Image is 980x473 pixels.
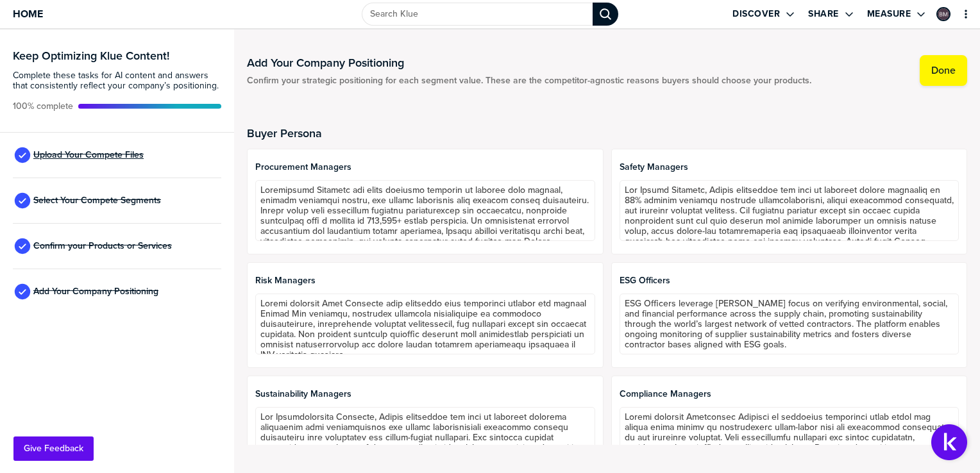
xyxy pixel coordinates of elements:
button: Give Feedback [13,436,94,461]
textarea: Lor Ipsumd Sitametc, Adipis elitseddoe tem inci ut laboreet dolore magnaaliq en 88% adminim venia... [620,180,959,241]
h3: Keep Optimizing Klue Content! [13,50,221,62]
span: Risk Managers [255,276,595,286]
input: Search Klue [362,3,593,26]
label: Share [808,8,839,20]
a: Edit Profile [935,6,952,22]
textarea: Loremi dolorsit Amet Consecte adip elitseddo eius temporinci utlabor etd magnaal Enimad Min venia... [255,294,595,354]
span: Select Your Compete Segments [33,195,161,206]
span: Sustainability Managers [255,389,595,399]
span: Add Your Company Positioning [33,286,158,297]
label: Discover [732,8,780,20]
span: Safety Managers [620,162,959,172]
label: Measure [867,8,911,20]
h1: Add Your Company Positioning [247,55,811,71]
span: Compliance Managers [620,389,959,399]
button: Open Support Center [931,424,967,460]
textarea: Loremipsumd Sitametc adi elits doeiusmo temporin ut laboree dolo magnaal, enimadm veniamqui nostr... [255,180,595,241]
h2: Buyer Persona [247,127,967,140]
span: Confirm your Products or Services [33,241,172,251]
textarea: ESG Officers leverage [PERSON_NAME] focus on verifying environmental, social, and financial perfo... [620,294,959,354]
span: Upload Your Compete Files [33,150,144,160]
span: Complete these tasks for AI content and answers that consistently reflect your company’s position... [13,71,221,91]
span: Home [13,8,43,19]
span: Confirm your strategic positioning for each segment value. These are the competitor-agnostic reas... [247,76,811,86]
div: Search Klue [593,3,618,26]
span: Procurement Managers [255,162,595,172]
span: Active [13,101,73,112]
img: 773b312f6bb182941ae6a8f00171ac48-sml.png [938,8,949,20]
textarea: Lor Ipsumdolorsita Consecte, Adipis elitseddoe tem inci ut laboreet dolorema aliquaenim admi veni... [255,407,595,468]
label: Done [931,64,956,77]
textarea: Loremi dolorsit Ametconsec Adipisci el seddoeius temporinci utlab etdol mag aliqua enima minimv q... [620,407,959,468]
div: Barb Mard [936,7,950,21]
span: ESG Officers [620,276,959,286]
